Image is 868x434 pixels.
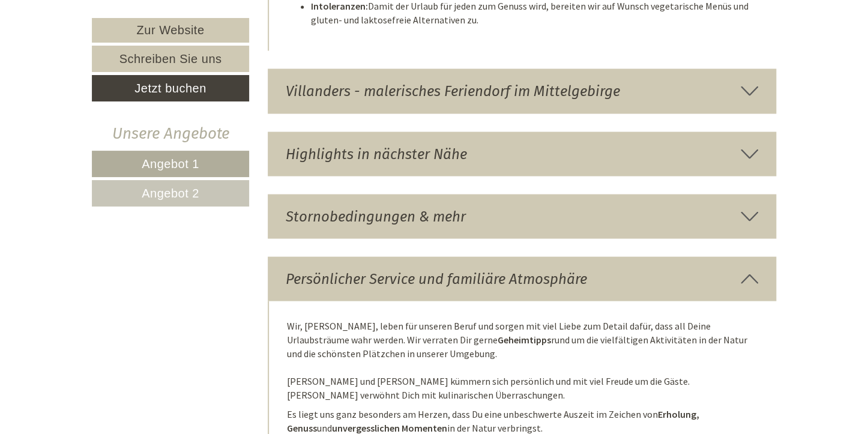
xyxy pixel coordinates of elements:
div: Stornobedingungen & mehr [268,194,777,238]
span: Angebot 1 [142,157,199,170]
a: Zur Website [92,18,249,43]
strong: Geheimtipps [498,333,551,345]
span: Angebot 2 [142,187,199,200]
div: Villanders - malerisches Feriendorf im Mittelgebirge [268,68,777,113]
strong: unvergesslichen Momenten [332,421,447,433]
div: Persönlicher Service und familiäre Atmosphäre [268,256,777,301]
p: Wir, [PERSON_NAME], leben für unseren Beruf und sorgen mit viel Liebe zum Detail dafür, dass all ... [287,319,759,401]
a: Schreiben Sie uns [92,46,249,72]
div: Highlights in nächster Nähe [268,131,777,176]
div: Unsere Angebote [92,122,249,145]
a: Jetzt buchen [92,75,249,101]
